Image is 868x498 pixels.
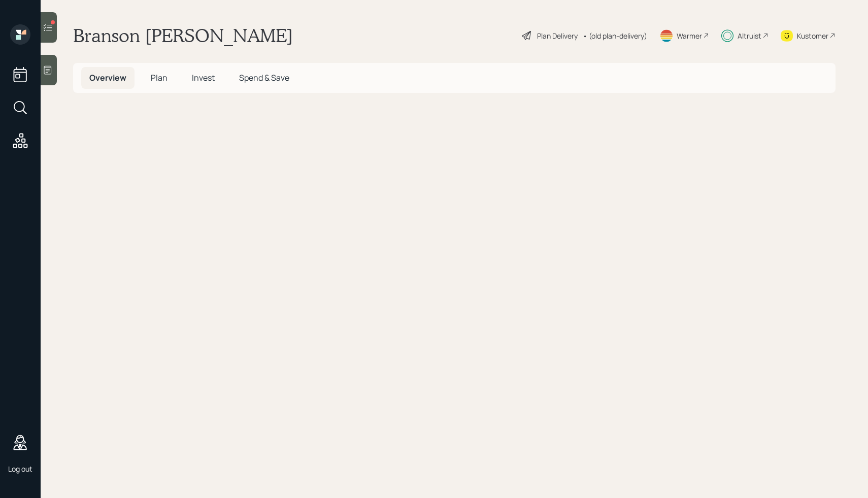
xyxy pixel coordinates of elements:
[73,24,293,47] h1: Branson [PERSON_NAME]
[537,30,578,41] div: Plan Delivery
[239,72,289,83] span: Spend & Save
[89,72,126,83] span: Overview
[583,30,647,41] div: • (old plan-delivery)
[151,72,168,83] span: Plan
[738,30,761,41] div: Altruist
[8,464,32,474] div: Log out
[677,30,702,41] div: Warmer
[192,72,215,83] span: Invest
[797,30,828,41] div: Kustomer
